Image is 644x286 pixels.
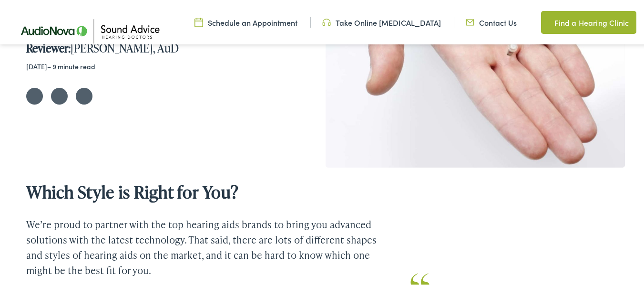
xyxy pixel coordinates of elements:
a: Share on LinkedIn [76,86,92,103]
img: Calendar icon in a unique green color, symbolizing scheduling or date-related features. [194,16,203,26]
a: Share on Twitter [26,86,43,103]
a: Schedule an Appointment [194,16,297,26]
a: Find a Hearing Clinic [541,10,636,32]
strong: Which Style is Right for You? [26,179,239,202]
img: Headphone icon in a unique green color, suggesting audio-related services or features. [322,16,331,26]
a: Contact Us [466,16,517,26]
img: Icon representing mail communication in a unique green color, indicative of contact or communicat... [466,16,474,26]
a: Take Online [MEDICAL_DATA] [322,16,441,26]
time: [DATE] [26,60,47,70]
a: Share on Facebook [51,86,68,103]
img: Map pin icon in a unique green color, indicating location-related features or services. [541,15,550,27]
div: – 9 minute read [26,61,302,69]
p: We’re proud to partner with the top hearing aids brands to bring you advanced solutions with the ... [26,215,386,276]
